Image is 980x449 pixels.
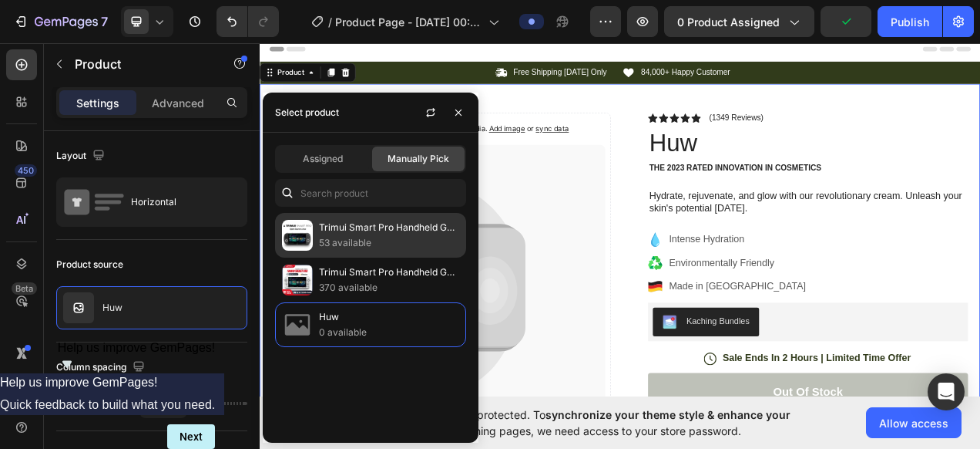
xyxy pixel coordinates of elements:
[152,95,204,111] p: Advanced
[335,14,482,30] span: Product Page - [DATE] 00:20:17
[500,162,908,175] p: The 2023 Rated Innovation in Cosmetics
[891,14,929,30] div: Publish
[282,309,313,340] img: no-image
[58,341,216,354] span: Help us improve GemPages!
[319,265,459,280] p: Trimui Smart Pro Handheld Game Console 4.96''IPS Screen Linux System Joystick RGB Lighting Smartp...
[58,341,216,373] button: Show survey - Help us improve GemPages!
[319,325,459,340] p: 0 available
[319,235,459,251] p: 53 available
[878,6,942,37] button: Publish
[131,184,225,220] div: Horizontal
[328,14,332,30] span: /
[388,152,449,166] span: Manually Pick
[505,347,641,384] button: Kaching Bundles
[525,251,701,269] p: Intense Hydration
[326,39,446,52] p: Free Shipping [DATE] Only
[56,258,123,272] div: Product source
[354,112,397,123] span: sync data
[664,6,814,37] button: 0 product assigned
[319,280,459,295] p: 370 available
[56,146,108,167] div: Layout
[928,373,965,410] div: Open Intercom Messenger
[341,112,397,123] span: or
[577,97,646,110] p: (1349 Reviews)
[548,356,629,373] div: Kaching Bundles
[275,179,466,207] input: Search in Settings & Advanced
[260,38,980,403] iframe: Design area
[15,164,37,177] div: 450
[101,12,108,31] p: 7
[282,220,313,251] img: collections
[525,311,701,329] p: Made in [GEOGRAPHIC_DATA]
[500,197,908,229] p: Hydrate, rejuvenate, and glow with our revolutionary cream. Unleash your skin's potential [DATE].
[294,112,341,123] span: Add image
[76,95,119,111] p: Settings
[525,281,701,299] p: Environmentally Friendly
[275,106,339,120] div: Select product
[75,55,206,73] p: Product
[6,6,115,37] button: 7
[56,110,397,126] p: Catch your customer's attention with attracted media.
[677,14,780,30] span: 0 product assigned
[879,415,948,431] span: Allow access
[303,152,343,166] span: Assigned
[358,408,790,437] span: synchronize your theme style & enhance your experience
[12,282,37,295] div: Beta
[498,114,909,157] h1: Huw
[282,265,313,295] img: collections
[102,302,123,313] p: Huw
[319,309,459,325] p: Huw
[319,220,459,235] p: Trimui Smart Pro Handheld Game Console 4.96''IPS Screen Linux System Joystick RGB Lighting Smartp...
[19,39,60,52] div: Product
[63,292,94,323] img: no image transparent
[358,407,851,439] span: Your page is password protected. To when designing pages, we need access to your store password.
[216,6,279,37] div: Undo/Redo
[594,404,836,420] p: Sale Ends In 2 Hours | Limited Time Offer
[517,356,535,375] img: KachingBundles.png
[489,39,604,52] p: 84,000+ Happy Customer
[866,407,962,438] button: Allow access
